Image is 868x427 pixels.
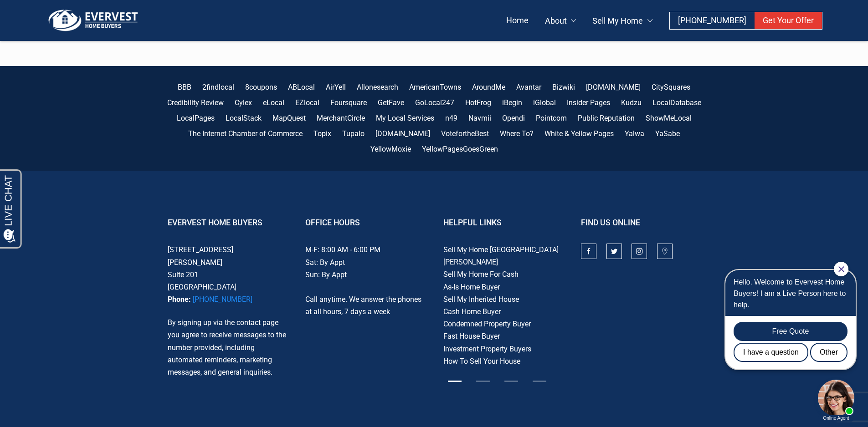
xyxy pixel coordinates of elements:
a: LocalDatabase [652,97,701,108]
a: [PHONE_NUMBER] [193,295,252,304]
a: About [537,12,585,29]
a: YaSabe [655,128,680,139]
a: CitySquares [652,82,690,93]
p: Evervest Home Buyers [168,216,288,230]
a: AroundMe [472,82,505,93]
a: Where To? [500,128,534,139]
a: Public Reputation [578,113,635,124]
a: [DOMAIN_NAME] [586,82,641,93]
a: LocalStack [226,113,262,124]
a: HotFrog [465,97,491,108]
p: M-F: 8:00 AM - 6:00 PM Sat: By Appt Sun: By Appt Call anytime. We answer the phones at all hours,... [305,244,425,318]
a: Investment Property Buyers [443,345,531,353]
a: Topix [313,128,331,139]
p: By signing up via the contact page you agree to receive messages to the number provided, includin... [168,316,288,378]
a: Sell My Inherited House [443,295,519,304]
a: LocalPages [177,113,215,124]
a: Pointcom [536,113,567,124]
a: ABLocal [288,82,315,93]
a: Foursquare [330,97,367,108]
a: Sell My Home [GEOGRAPHIC_DATA][PERSON_NAME] [443,245,559,266]
a: MerchantCircle [317,113,365,124]
iframe: Chat Invitation [713,261,859,422]
a: iBegin [502,97,522,108]
a: n49 [445,113,457,124]
p: Find Us Online [581,216,701,230]
a: Cash Home Buyer [443,307,501,316]
a: YellowPagesGoesGreen [422,144,498,155]
p: [STREET_ADDRESS][PERSON_NAME] Suite 201 [GEOGRAPHIC_DATA] [168,244,288,305]
a: [PHONE_NUMBER] [670,12,755,29]
a: [DOMAIN_NAME] [375,128,430,139]
a: Yalwa [625,128,644,139]
span: [PHONE_NUMBER] [678,15,746,25]
a: Credibility Review [167,97,224,108]
a: My Local Services [376,113,434,124]
a: Cylex [235,97,252,108]
a: GoLocal247 [415,97,454,108]
a: White & Yellow Pages [544,128,614,139]
a: Bizwiki [552,82,575,93]
a: iGlobal [533,97,556,108]
a: The Internet Chamber of Commerce [188,128,303,139]
a: GetFave [378,97,404,108]
a: EZlocal [295,97,319,108]
a: eLocal [263,97,284,108]
img: logo.png [46,9,141,32]
a: Navmii [468,113,491,124]
a: Allonesearch [357,82,398,93]
a: 8coupons [245,82,277,93]
a: MapQuest [272,113,306,124]
a: YellowMoxie [370,144,411,155]
a: Condemned Property Buyer [443,320,531,328]
a: Get Your Offer [755,12,822,29]
a: Sell My Home [584,12,661,29]
a: Home [498,12,537,29]
a: ShowMeLocal [646,113,692,124]
p: Helpful Links [443,216,563,230]
a: Fast House Buyer [443,332,500,341]
span: Opens a chat window [22,7,73,19]
a: AirYell [326,82,346,93]
a: Avantar [516,82,541,93]
a: Insider Pages [567,97,610,108]
strong: Phone: [168,295,191,304]
a: AmericanTowns [409,82,461,93]
a: Opendi [502,113,525,124]
a: Kudzu [621,97,642,108]
a: As-Is Home Buyer [443,283,500,291]
a: Tupalo [342,128,365,139]
a: VotefortheBest [441,128,489,139]
p: Office Hours [305,216,425,230]
a: Sell My Home For Cash [443,270,519,279]
a: How To Sell Your House [443,357,520,366]
a: BBB [178,82,191,93]
a: 2findlocal [202,82,234,93]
